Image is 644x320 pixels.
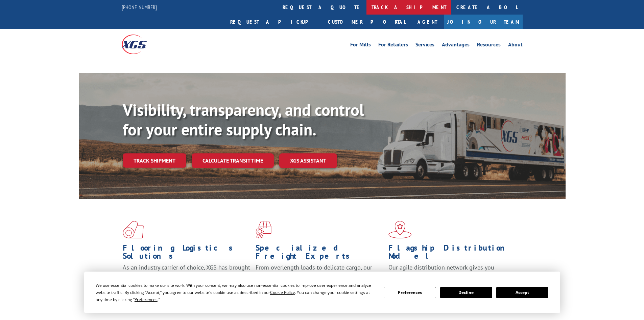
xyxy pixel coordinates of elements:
a: Services [415,42,434,49]
p: From overlength loads to delicate cargo, our experienced staff knows the best way to move your fr... [256,263,383,294]
h1: Flagship Distribution Model [388,244,516,263]
a: Advantages [442,42,470,49]
a: Track shipment [123,153,186,168]
div: We use essential cookies to make our site work. With your consent, we may also use non-essential ... [96,282,376,303]
a: Agent [411,15,444,29]
img: xgs-icon-focused-on-flooring-red [256,221,271,238]
img: xgs-icon-total-supply-chain-intelligence-red [123,221,144,238]
a: About [508,42,523,49]
button: Preferences [384,287,436,298]
a: Customer Portal [323,15,411,29]
img: xgs-icon-flagship-distribution-model-red [388,221,412,238]
span: Preferences [135,297,158,302]
a: Resources [477,42,501,49]
a: Calculate transit time [192,153,274,168]
b: Visibility, transparency, and control for your entire supply chain. [123,99,364,140]
a: XGS ASSISTANT [279,153,337,168]
div: Cookie Consent Prompt [84,272,560,313]
a: For Mills [350,42,371,49]
span: Our agile distribution network gives you nationwide inventory management on demand. [388,263,513,279]
button: Accept [496,287,548,298]
a: [PHONE_NUMBER] [122,4,157,10]
button: Decline [440,287,492,298]
a: For Retailers [378,42,408,49]
a: Join Our Team [444,15,523,29]
span: As an industry carrier of choice, XGS has brought innovation and dedication to flooring logistics... [123,263,250,287]
h1: Specialized Freight Experts [256,244,383,263]
h1: Flooring Logistics Solutions [123,244,251,263]
span: Cookie Policy [270,290,295,295]
a: Request a pickup [225,15,323,29]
